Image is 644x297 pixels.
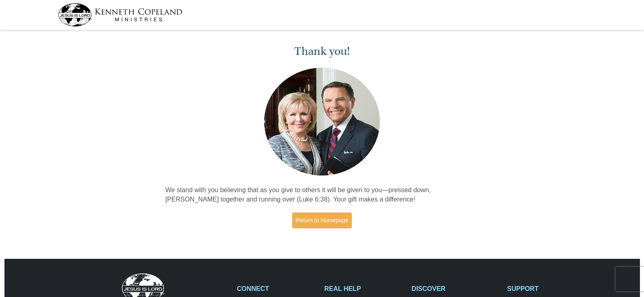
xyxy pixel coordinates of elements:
p: We stand with you believing that as you give to others it will be given to you—pressed down, [PER... [165,186,479,204]
h1: Thank you! [165,45,479,58]
h2: DISCOVER [412,285,499,293]
h2: REAL HELP [324,285,403,293]
h2: CONNECT [237,285,316,293]
img: Kenneth and Gloria [262,66,382,178]
a: Return to Homepage [292,212,352,228]
img: kcm-header-logo.svg [58,3,182,26]
h2: SUPPORT [507,285,586,293]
